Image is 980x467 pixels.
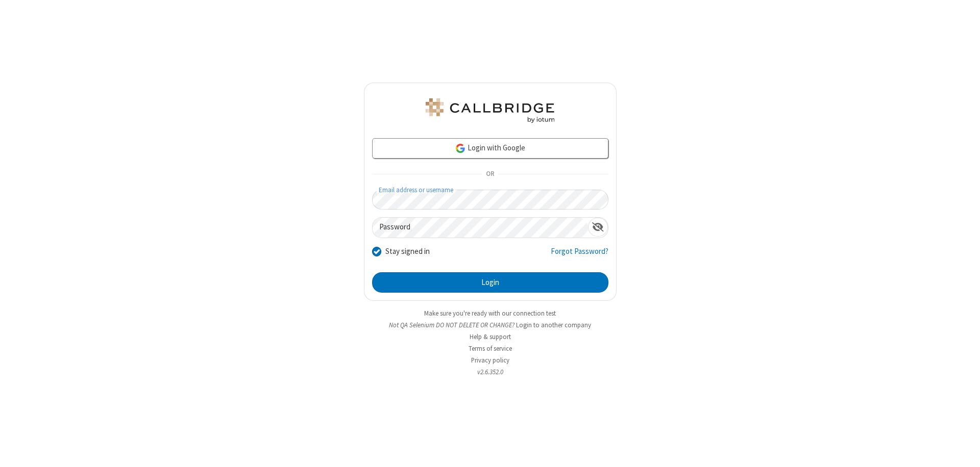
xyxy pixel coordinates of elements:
span: OR [482,167,498,181]
div: Show password [588,218,608,237]
li: Not QA Selenium DO NOT DELETE OR CHANGE? [364,320,617,330]
a: Make sure you're ready with our connection test [424,309,556,318]
button: Login [372,272,608,293]
label: Stay signed in [385,246,430,257]
img: QA Selenium DO NOT DELETE OR CHANGE [424,98,556,123]
img: google-icon.png [455,143,466,154]
li: v2.6.352.0 [364,367,617,377]
a: Help & support [470,332,511,341]
input: Email address or username [372,190,608,210]
a: Login with Google [372,138,608,159]
input: Password [373,218,588,238]
a: Terms of service [469,344,512,353]
a: Privacy policy [471,356,509,365]
a: Forgot Password? [551,246,608,265]
button: Login to another company [516,320,591,330]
